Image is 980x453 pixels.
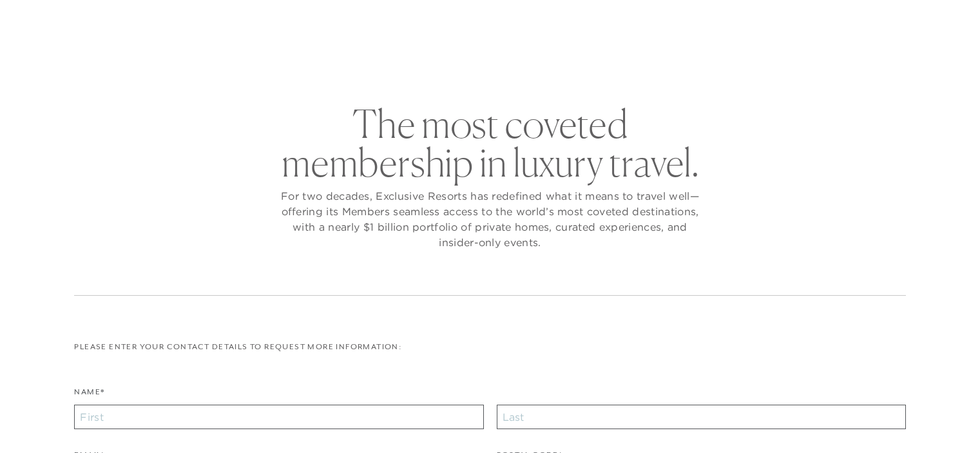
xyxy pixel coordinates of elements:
[74,405,483,429] input: First
[74,386,104,405] label: Name*
[841,14,905,26] a: Member Login
[342,41,441,79] a: The Collection
[497,405,906,429] input: Last
[559,41,638,79] a: Community
[74,341,905,353] p: Please enter your contact details to request more information:
[41,14,97,26] a: Get Started
[278,104,703,182] h2: The most coveted membership in luxury travel.
[278,188,703,250] p: For two decades, Exclusive Resorts has redefined what it means to travel well—offering its Member...
[460,41,540,79] a: Membership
